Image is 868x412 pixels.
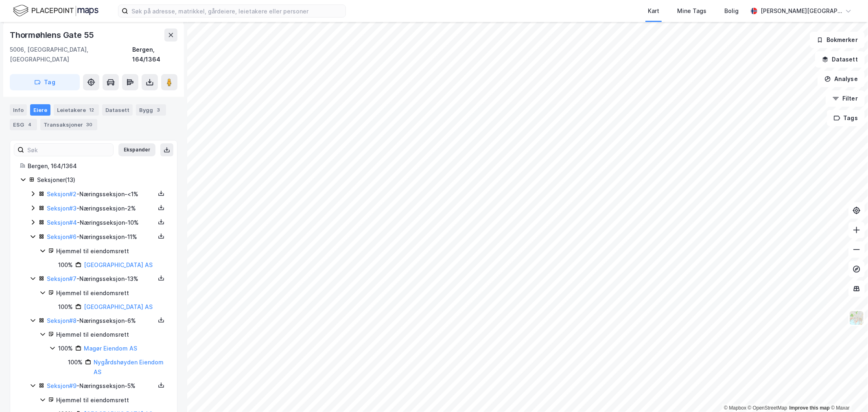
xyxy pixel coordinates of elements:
div: Bolig [724,6,739,16]
a: Seksjon#6 [47,233,77,240]
div: Hjemmel til eiendomsrett [56,246,167,256]
div: Hjemmel til eiendomsrett [56,330,167,340]
div: [PERSON_NAME][GEOGRAPHIC_DATA] [761,6,842,16]
button: Tag [10,74,80,90]
div: Bergen, 164/1364 [28,161,167,171]
a: Seksjon#9 [47,382,77,389]
div: 100% [58,344,73,353]
iframe: Chat Widget [827,373,868,412]
div: 100% [58,302,73,312]
div: - Næringsseksjon - 5% [47,381,155,391]
div: Seksjoner ( 13 ) [37,175,167,185]
div: Hjemmel til eiendomsrett [56,288,167,298]
div: 100% [68,357,83,367]
button: Bokmerker [810,32,865,48]
img: Z [849,310,864,326]
div: - Næringsseksjon - 10% [47,218,155,228]
div: 30 [85,121,94,129]
div: Bergen, 164/1364 [132,45,177,64]
div: - Næringsseksjon - <1% [47,189,155,199]
div: - Næringsseksjon - 2% [47,204,155,213]
div: ESG [10,119,37,130]
button: Analyse [818,71,865,87]
div: 4 [26,121,34,129]
a: OpenStreetMap [748,405,787,411]
a: Seksjon#4 [47,219,77,226]
a: Seksjon#2 [47,191,77,197]
div: Info [10,104,27,116]
input: Søk på adresse, matrikkel, gårdeiere, leietakere eller personer [128,5,345,17]
a: Magør Eiendom AS [84,345,137,352]
div: Thormøhlens Gate 55 [10,28,96,42]
div: 5006, [GEOGRAPHIC_DATA], [GEOGRAPHIC_DATA] [10,45,132,64]
div: Eiere [30,104,50,116]
a: Seksjon#3 [47,205,77,212]
img: logo.f888ab2527a4732fd821a326f86c7f29.svg [13,4,98,18]
a: Seksjon#8 [47,317,77,324]
div: Bygg [136,104,166,116]
div: Transaksjoner [40,119,97,130]
a: [GEOGRAPHIC_DATA] AS [84,303,153,310]
div: - Næringsseksjon - 13% [47,274,155,284]
div: 12 [87,106,96,114]
div: 100% [58,260,73,270]
button: Datasett [815,51,865,68]
div: Leietakere [54,104,99,116]
div: Datasett [102,104,133,116]
a: [GEOGRAPHIC_DATA] AS [84,261,153,268]
a: Mapbox [724,405,746,411]
button: Ekspander [118,143,155,156]
div: - Næringsseksjon - 6% [47,316,155,326]
a: Nygårdshøyden Eiendom AS [94,359,164,375]
button: Filter [826,90,865,107]
div: Hjemmel til eiendomsrett [56,395,167,405]
div: Kart [648,6,659,16]
a: Seksjon#7 [47,275,77,282]
button: Tags [827,110,865,126]
input: Søk [24,144,113,156]
a: Improve this map [789,405,830,411]
div: - Næringsseksjon - 11% [47,232,155,242]
div: 3 [155,106,163,114]
div: Mine Tags [677,6,706,16]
